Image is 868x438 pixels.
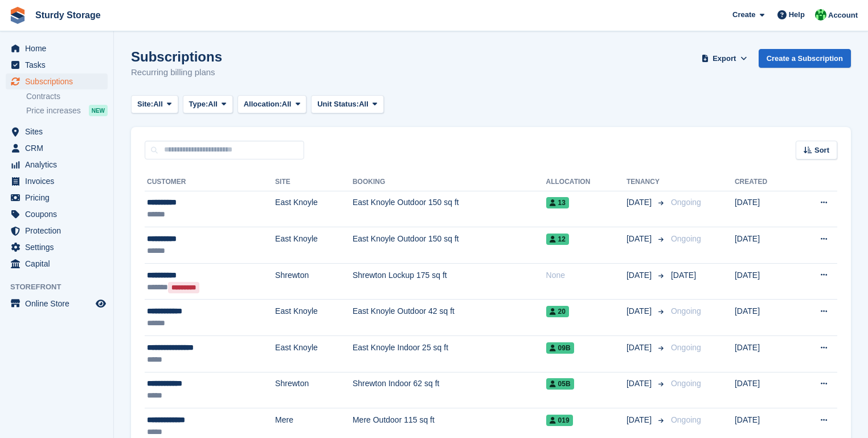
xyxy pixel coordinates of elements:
[189,99,208,110] span: Type:
[275,336,353,372] td: East Knoyle
[828,10,858,21] span: Account
[131,66,222,79] p: Recurring billing plans
[6,124,108,140] a: menu
[759,49,851,68] a: Create a Subscription
[183,95,233,114] button: Type: All
[735,372,794,408] td: [DATE]
[546,234,569,245] span: 12
[6,157,108,173] a: menu
[546,269,627,281] div: None
[6,296,108,312] a: menu
[353,263,546,300] td: Shrewton Lockup 175 sq ft
[275,173,353,191] th: Site
[6,223,108,239] a: menu
[627,305,654,317] span: [DATE]
[317,99,359,110] span: Unit Status:
[275,300,353,336] td: East Knoyle
[25,296,93,312] span: Online Store
[627,269,654,281] span: [DATE]
[353,300,546,336] td: East Knoyle Outdoor 42 sq ft
[26,105,81,116] span: Price increases
[25,190,93,206] span: Pricing
[815,9,826,21] img: Simon Sturdy
[275,227,353,264] td: East Knoyle
[814,145,829,156] span: Sort
[6,40,108,56] a: menu
[627,197,654,208] span: [DATE]
[627,414,654,426] span: [DATE]
[153,99,163,110] span: All
[627,378,654,390] span: [DATE]
[6,173,108,189] a: menu
[238,95,307,114] button: Allocation: All
[671,271,696,280] span: [DATE]
[25,140,93,156] span: CRM
[6,73,108,89] a: menu
[25,40,93,56] span: Home
[89,105,108,116] div: NEW
[282,99,292,110] span: All
[25,173,93,189] span: Invoices
[713,53,736,64] span: Export
[31,6,105,24] a: Sturdy Storage
[627,233,654,245] span: [DATE]
[6,256,108,272] a: menu
[671,415,701,424] span: Ongoing
[25,206,93,222] span: Coupons
[735,191,794,227] td: [DATE]
[25,124,93,140] span: Sites
[26,91,108,102] a: Contracts
[145,173,275,191] th: Customer
[10,281,113,293] span: Storefront
[353,191,546,227] td: East Knoyle Outdoor 150 sq ft
[735,173,794,191] th: Created
[699,49,750,68] button: Export
[6,140,108,156] a: menu
[25,223,93,239] span: Protection
[6,239,108,255] a: menu
[671,343,701,352] span: Ongoing
[25,73,93,89] span: Subscriptions
[546,306,569,317] span: 20
[789,9,805,21] span: Help
[735,263,794,300] td: [DATE]
[208,99,218,110] span: All
[353,173,546,191] th: Booking
[627,173,666,191] th: Tenancy
[735,336,794,372] td: [DATE]
[735,227,794,264] td: [DATE]
[6,206,108,222] a: menu
[94,297,108,310] a: Preview store
[546,197,569,208] span: 13
[26,104,108,117] a: Price increases NEW
[131,49,222,64] h1: Subscriptions
[671,306,701,316] span: Ongoing
[25,157,93,173] span: Analytics
[275,191,353,227] td: East Knoyle
[353,336,546,372] td: East Knoyle Indoor 25 sq ft
[137,99,153,110] span: Site:
[671,198,701,207] span: Ongoing
[353,372,546,408] td: Shrewton Indoor 62 sq ft
[25,57,93,73] span: Tasks
[6,57,108,73] a: menu
[275,372,353,408] td: Shrewton
[6,190,108,206] a: menu
[546,415,573,426] span: 019
[9,7,26,24] img: stora-icon-8386f47178a22dfd0bd8f6a31ec36ba5ce8667c1dd55bd0f319d3a0aa187defe.svg
[671,379,701,388] span: Ongoing
[546,378,574,390] span: 05B
[244,99,282,110] span: Allocation:
[353,227,546,264] td: East Knoyle Outdoor 150 sq ft
[546,342,574,354] span: 09B
[671,234,701,243] span: Ongoing
[732,9,755,21] span: Create
[25,239,93,255] span: Settings
[131,95,178,114] button: Site: All
[735,300,794,336] td: [DATE]
[546,173,627,191] th: Allocation
[311,95,383,114] button: Unit Status: All
[275,263,353,300] td: Shrewton
[627,342,654,354] span: [DATE]
[359,99,369,110] span: All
